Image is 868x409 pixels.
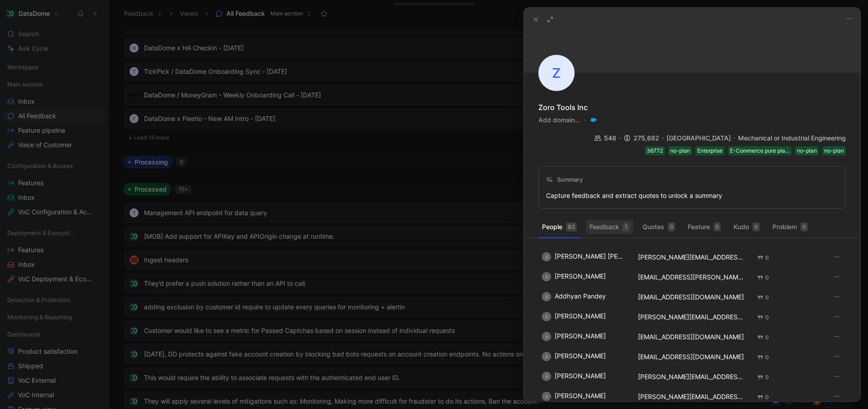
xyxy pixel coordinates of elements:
div: [PERSON_NAME][EMAIL_ADDRESS][PERSON_NAME][DOMAIN_NAME] [638,373,747,380]
div: A [542,392,551,401]
div: [PERSON_NAME][EMAIL_ADDRESS][DOMAIN_NAME] [638,254,747,260]
div: [EMAIL_ADDRESS][PERSON_NAME][DOMAIN_NAME] [638,274,747,280]
button: Quotes [639,220,679,234]
div: [PERSON_NAME] [542,332,627,341]
div: 0 [714,222,721,231]
div: Summary [546,174,583,185]
div: [GEOGRAPHIC_DATA] [667,133,738,144]
div: no-plan [824,146,844,155]
div: 0 [757,293,769,302]
div: [PERSON_NAME][EMAIL_ADDRESS][PERSON_NAME][DOMAIN_NAME] [638,313,747,320]
div: E-Commerce pure player [730,146,790,155]
button: Feature [684,220,724,234]
div: [PERSON_NAME] [542,352,627,361]
div: no-plan [797,146,817,155]
div: 1 [623,222,630,231]
div: [PERSON_NAME] [542,392,627,401]
div: Zoro Tools Inc [538,102,588,113]
div: 275,682 [623,133,667,144]
div: Z [538,55,575,91]
button: People [538,220,580,234]
div: 0 [801,222,808,231]
div: [EMAIL_ADDRESS][DOMAIN_NAME] [638,353,747,360]
div: 0 [757,393,769,402]
div: 83 [566,222,577,231]
div: Addhyan Pandey [542,292,627,301]
button: Kudo [730,220,763,234]
div: 0 [757,313,769,322]
div: 36772 [647,146,663,155]
div: no-plan [670,146,690,155]
div: 0 [753,222,760,231]
div: Mechanical or Industrial Engineering [738,133,846,144]
div: A [542,252,551,261]
div: [EMAIL_ADDRESS][DOMAIN_NAME] [638,294,747,300]
button: Feedback [586,220,633,234]
button: Add domain… [538,115,580,125]
div: 0 [757,253,769,262]
div: [PERSON_NAME][EMAIL_ADDRESS][PERSON_NAME][DOMAIN_NAME] [638,393,747,400]
div: 0 [757,333,769,342]
div: A [542,352,551,361]
div: Enterprise [697,146,723,155]
div: 0 [757,373,769,382]
div: A [542,332,551,341]
div: [PERSON_NAME] [542,372,627,381]
div: A [542,292,551,301]
button: Problem [769,220,811,234]
div: 0 [757,353,769,362]
div: 548 [594,133,623,144]
div: [EMAIL_ADDRESS][DOMAIN_NAME] [638,333,747,340]
div: 0 [757,273,769,282]
div: 0 [668,222,675,231]
div: [PERSON_NAME] [542,312,627,321]
div: [PERSON_NAME] [PERSON_NAME] [542,252,627,261]
div: A [542,272,551,281]
div: Capture feedback and extract quotes to unlock a summary [546,190,722,201]
div: A [542,372,551,381]
div: [PERSON_NAME] [542,272,627,281]
div: A [542,312,551,321]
